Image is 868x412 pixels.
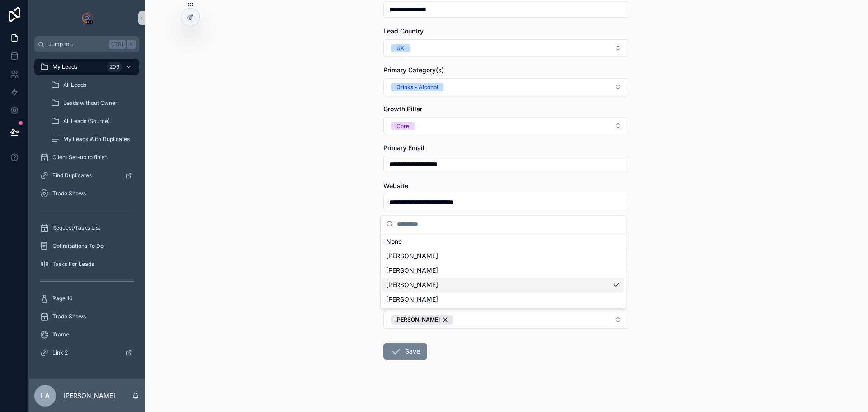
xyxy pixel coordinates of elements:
button: Unselect 1 [391,315,453,325]
img: App logo [80,11,94,25]
div: scrollable content [29,52,145,373]
span: K [127,41,135,48]
span: All Leads (Source) [63,118,110,125]
span: All Leads [63,81,86,89]
a: Find Duplicates [34,167,139,184]
p: [PERSON_NAME] [63,391,115,400]
span: Trade Shows [52,190,86,197]
div: Core [396,122,409,130]
a: Link 2 [34,345,139,361]
span: Page 16 [52,295,72,302]
span: My Leads With Duplicates [63,136,130,143]
button: Select Button [383,78,629,95]
a: Page 16 [34,290,139,307]
a: Iframe [34,327,139,343]
span: Website [383,182,408,189]
div: Suggestions [381,232,626,308]
span: Lead Country [383,27,424,35]
span: Link 2 [52,349,68,356]
div: Drinks - Alcohol [396,83,438,91]
button: Select Button [383,39,629,57]
button: Select Button [383,117,629,134]
div: UK [396,44,404,52]
span: [PERSON_NAME] [386,295,438,304]
span: Optimisations To Do [52,242,104,250]
span: Primary Email [383,144,425,152]
span: [PERSON_NAME] [386,280,438,289]
a: Tasks For Leads [34,256,139,272]
a: Request/Tasks List [34,220,139,236]
a: All Leads (Source) [45,113,139,129]
a: Trade Shows [34,185,139,202]
span: Primary Category(s) [383,66,444,74]
span: Ctrl [109,40,126,49]
button: Select Button [383,311,629,329]
a: Leads without Owner [45,95,139,111]
span: [PERSON_NAME] [386,251,438,260]
a: Client Set-up to finish [34,149,139,166]
span: Leads without Owner [63,99,118,107]
span: Trade Shows [52,313,86,320]
a: My Leads209 [34,59,139,75]
span: Client Set-up to finish [52,154,108,161]
span: Find Duplicates [52,172,92,179]
span: Tasks For Leads [52,260,94,268]
button: Save [383,343,427,360]
a: All Leads [45,77,139,93]
span: [PERSON_NAME] [386,266,438,275]
span: Growth Pillar [383,105,422,113]
a: Optimisations To Do [34,238,139,254]
span: LA [41,390,50,401]
a: Trade Shows [34,308,139,325]
span: Jump to... [48,41,106,48]
div: None [382,234,624,249]
span: [PERSON_NAME] [395,316,440,323]
span: Request/Tasks List [52,224,100,232]
button: Jump to...CtrlK [34,36,139,52]
a: My Leads With Duplicates [45,131,139,147]
span: My Leads [52,63,77,71]
div: 209 [107,62,122,72]
span: Iframe [52,331,69,338]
